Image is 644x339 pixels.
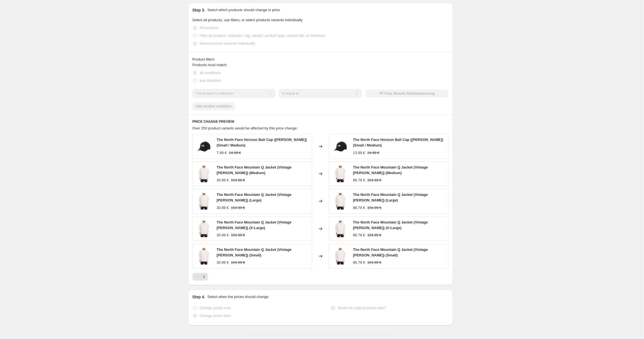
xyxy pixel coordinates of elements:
[217,247,291,257] span: The North Face Mountain Q Jacket (Vintage [PERSON_NAME]) (Small)
[196,193,212,210] img: the-north-face-mountain-q-jacket-vintage-weiss-541726_80x.jpg
[353,232,365,238] div: 86.79 €
[200,78,221,83] span: any condition
[353,247,428,257] span: The North Face Mountain Q Jacket (Vintage [PERSON_NAME]) (Small)
[353,177,365,183] div: 86.79 €
[196,220,212,237] img: the-north-face-mountain-q-jacket-vintage-weiss-541726_80x.jpg
[192,18,303,22] span: Select all products, use filters, or select products variants individually
[332,193,349,210] img: the-north-face-mountain-q-jacket-vintage-weiss-541726_80x.jpg
[192,273,208,281] nav: Pagination
[196,165,212,182] img: the-north-face-mountain-q-jacket-vintage-weiss-541726_80x.jpg
[332,138,349,155] img: the-north-face-horizon-ball-cap-schwarz-611648_80x.jpg
[332,165,349,182] img: the-north-face-mountain-q-jacket-vintage-weiss-541726_80x.jpg
[217,177,229,183] div: 30.99 €
[192,126,298,130] span: Over 250 product variants would be affected by this price change:
[200,71,221,75] span: all conditions
[353,150,365,156] div: 13.99 €
[196,248,212,265] img: the-north-face-mountain-q-jacket-vintage-weiss-541726_80x.jpg
[217,220,291,230] span: The North Face Mountain Q Jacket (Vintage [PERSON_NAME]) (X-Large)
[353,193,428,202] span: The North Face Mountain Q Jacket (Vintage [PERSON_NAME]) (Large)
[200,33,325,38] span: Filter by product, collection, tag, vendor, product type, variant title, or inventory
[353,205,365,211] div: 86.79 €
[367,260,382,265] strike: 154.99 €
[200,306,231,310] span: Change prices now
[332,220,349,237] img: the-north-face-mountain-q-jacket-vintage-weiss-541726_80x.jpg
[217,205,229,211] div: 30.99 €
[192,119,448,124] h6: PRICE CHANGE PREVIEW
[338,306,386,310] span: Revert to original prices later?
[217,232,229,238] div: 30.99 €
[217,165,291,175] span: The North Face Mountain Q Jacket (Vintage [PERSON_NAME]) (Medium)
[231,177,245,183] strike: 154.99 €
[231,205,245,211] strike: 154.99 €
[200,26,219,30] span: All products
[207,7,280,13] p: Select which products should change in price
[192,63,228,67] span: Products must match:
[229,150,241,156] strike: 24.99 €
[192,57,448,62] div: Product filters
[192,294,205,300] h2: Step 4.
[231,232,245,238] strike: 154.99 €
[217,150,227,156] div: 7.99 €
[367,177,382,183] strike: 154.99 €
[353,165,428,175] span: The North Face Mountain Q Jacket (Vintage [PERSON_NAME]) (Medium)
[353,220,428,230] span: The North Face Mountain Q Jacket (Vintage [PERSON_NAME]) (X-Large)
[200,41,255,45] span: Select product variants individually
[353,138,443,147] span: The North Face Horizon Ball Cap ([PERSON_NAME]) (Small / Medium)
[200,273,208,281] button: Next
[367,205,382,211] strike: 154.99 €
[200,314,231,318] span: Change prices later
[217,193,291,202] span: The North Face Mountain Q Jacket (Vintage [PERSON_NAME]) (Large)
[367,232,382,238] strike: 154.99 €
[353,260,365,265] div: 86.79 €
[231,260,245,265] strike: 154.99 €
[207,294,268,300] p: Select when the prices should change
[332,248,349,265] img: the-north-face-mountain-q-jacket-vintage-weiss-541726_80x.jpg
[196,138,212,155] img: the-north-face-horizon-ball-cap-schwarz-611648_80x.jpg
[192,7,205,13] h2: Step 3.
[217,260,229,265] div: 30.99 €
[217,138,307,147] span: The North Face Horizon Ball Cap ([PERSON_NAME]) (Small / Medium)
[367,150,379,156] strike: 24.99 €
